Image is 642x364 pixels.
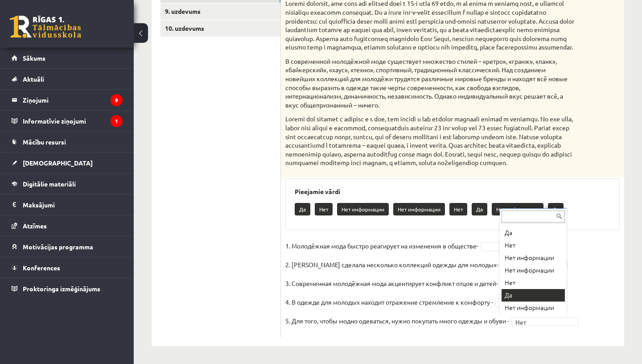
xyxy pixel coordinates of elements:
[502,227,565,239] div: Да
[502,302,565,314] div: Нет информации
[502,264,565,277] div: Нет информации
[502,252,565,264] div: Нет информации
[502,277,565,289] div: Нет
[502,289,565,302] div: Да
[502,239,565,252] div: Нет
